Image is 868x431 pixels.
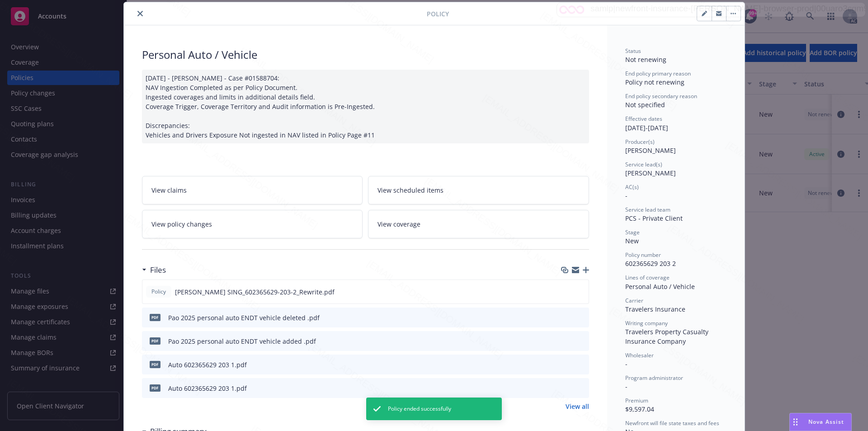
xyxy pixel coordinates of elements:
span: 602365629 203 2 [625,259,676,268]
span: Stage [625,228,640,236]
span: Newfront will file state taxes and fees [625,419,719,427]
span: Lines of coverage [625,274,670,281]
span: View scheduled items [377,185,443,195]
span: Effective dates [625,115,662,123]
button: Nova Assist [789,413,852,431]
span: Not renewing [625,55,666,64]
button: preview file [577,313,585,322]
h3: Files [150,264,166,276]
div: Pao 2025 personal auto ENDT vehicle added .pdf [168,336,316,346]
span: Producer(s) [625,138,655,146]
span: Policy number [625,251,661,259]
span: Policy not renewing [625,78,684,86]
span: [PERSON_NAME] SING_602365629-203-2_Rewrite.pdf [175,287,335,297]
a: View all [566,402,589,411]
button: download file [563,384,570,393]
div: Auto 602365629 203 1.pdf [168,360,247,369]
span: Writing company [625,319,668,327]
div: [DATE] - [DATE] [625,115,726,132]
button: download file [563,360,570,369]
button: download file [563,313,570,322]
span: Policy ended successfully [388,405,451,413]
div: [DATE] - [PERSON_NAME] - Case #01588704: NAV Ingestion Completed as per Policy Document. Ingested... [142,70,589,143]
span: pdf [150,361,160,368]
span: $9,597.04 [625,405,654,413]
button: close [135,8,146,19]
span: pdf [150,384,160,391]
span: [PERSON_NAME] [625,146,676,155]
a: View scheduled items [368,176,589,204]
button: download file [562,287,570,297]
span: Status [625,47,641,55]
div: Personal Auto / Vehicle [142,47,589,62]
span: - [625,191,627,200]
span: Policy [427,9,449,19]
span: pdf [150,314,160,321]
span: Policy [150,288,168,296]
div: Files [142,264,166,276]
button: preview file [577,336,585,346]
button: preview file [577,287,585,297]
span: View policy changes [151,219,212,229]
span: Not specified [625,100,665,109]
span: Service lead(s) [625,161,662,168]
span: Travelers Property Casualty Insurance Company [625,327,710,346]
span: Nova Assist [808,418,844,426]
span: Travelers Insurance [625,305,685,313]
span: Personal Auto / Vehicle [625,282,695,291]
a: View claims [142,176,363,204]
a: View coverage [368,210,589,238]
button: download file [563,336,570,346]
span: pdf [150,337,160,344]
span: View claims [151,185,187,195]
span: Premium [625,397,648,404]
a: View policy changes [142,210,363,238]
span: End policy primary reason [625,70,691,77]
div: Auto 602365629 203 1.pdf [168,384,247,393]
span: PCS - Private Client [625,214,683,223]
span: - [625,382,627,391]
span: Carrier [625,297,643,304]
span: Program administrator [625,374,683,382]
span: - [625,360,627,368]
button: preview file [577,384,585,393]
div: Pao 2025 personal auto ENDT vehicle deleted .pdf [168,313,320,322]
span: Service lead team [625,206,670,213]
span: View coverage [377,219,420,229]
span: AC(s) [625,183,639,191]
span: End policy secondary reason [625,92,697,100]
span: New [625,237,639,245]
button: preview file [577,360,585,369]
span: [PERSON_NAME] [625,169,676,177]
div: Drag to move [790,413,801,431]
span: Wholesaler [625,351,654,359]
